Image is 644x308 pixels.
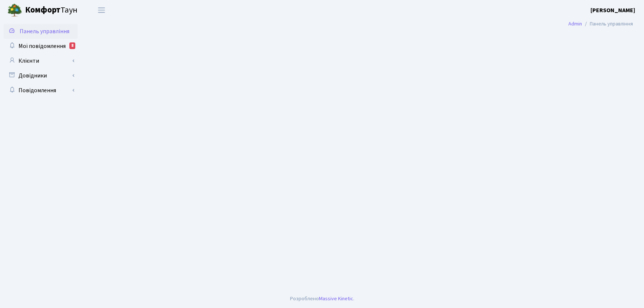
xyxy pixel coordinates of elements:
nav: breadcrumb [557,16,644,32]
a: Admin [568,20,582,28]
img: logo.png [7,3,22,18]
span: Мої повідомлення [18,42,66,50]
a: Повідомлення [4,83,78,98]
button: Переключити навігацію [92,4,111,16]
a: [PERSON_NAME] [590,6,635,15]
div: 8 [69,42,75,49]
a: Довідники [4,68,78,83]
span: Таун [25,4,78,17]
b: [PERSON_NAME] [590,6,635,14]
a: Massive Kinetic [319,295,353,302]
a: Клієнти [4,53,78,68]
span: Панель управління [20,27,69,35]
a: Панель управління [4,24,78,39]
div: Розроблено . [290,295,354,303]
a: Мої повідомлення8 [4,39,78,53]
b: Комфорт [25,4,61,16]
li: Панель управління [582,20,633,28]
